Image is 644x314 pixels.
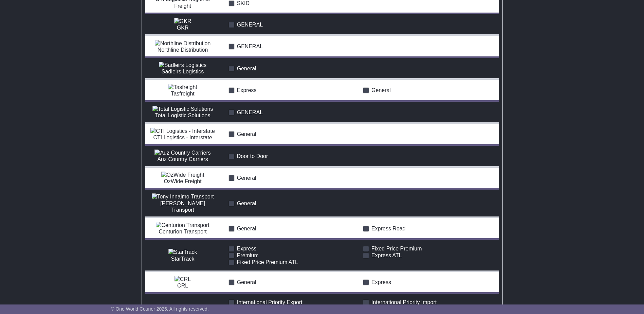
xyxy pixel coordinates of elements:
[371,299,437,305] span: International Priority Import
[154,150,210,156] img: Auz Country Carriers
[149,134,217,141] div: CTI Logistics - Interstate
[174,276,191,282] img: CRL
[237,226,256,231] span: General
[149,112,217,119] div: Total Logistic Solutions
[237,299,302,305] span: International Priority Export
[149,256,217,262] div: StarTrack
[149,24,217,31] div: GKR
[149,156,217,162] div: Auz Country Carriers
[371,87,391,93] span: General
[237,66,256,71] span: General
[237,109,263,115] span: GENERAL
[371,226,406,231] span: Express Road
[237,43,263,49] span: GENERAL
[237,175,256,181] span: General
[237,0,250,6] span: SKID
[149,90,217,97] div: Tasfreight
[150,128,215,134] img: CTI Logistics - Interstate
[237,153,268,159] span: Door to Door
[174,18,191,24] img: GKR
[237,22,263,28] span: GENERAL
[152,193,214,200] img: Tony Innaimo Transport
[149,68,217,75] div: Sadleirs Logistics
[168,249,197,255] img: StarTrack
[237,87,257,93] span: Express
[149,47,217,53] div: Northline Distribution
[161,172,204,178] img: OzWide Freight
[155,40,211,47] img: Northline Distribution
[149,228,217,235] div: Centurion Transport
[371,246,422,251] span: Fixed Price Premium
[237,131,256,137] span: General
[237,279,256,285] span: General
[149,178,217,185] div: OzWide Freight
[149,200,217,213] div: [PERSON_NAME] Transport
[156,222,209,228] img: Centurion Transport
[149,282,217,289] div: CRL
[371,252,402,258] span: Express ATL
[237,246,257,251] span: Express
[159,62,207,68] img: Sadleirs Logistics
[237,252,259,258] span: Premium
[168,84,197,90] img: Tasfreight
[237,259,298,265] span: Fixed Price Premium ATL
[152,106,213,112] img: Total Logistic Solutions
[111,306,209,312] span: © One World Courier 2025. All rights reserved.
[371,279,391,285] span: Express
[237,200,256,206] span: General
